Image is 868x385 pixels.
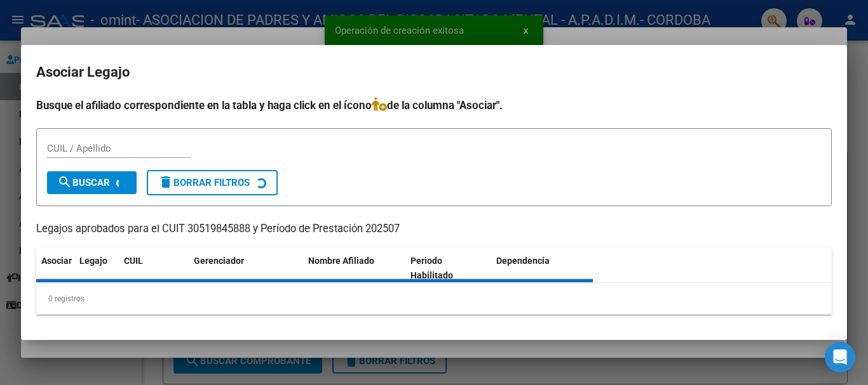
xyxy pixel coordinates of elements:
mat-icon: search [57,174,72,190]
datatable-header-cell: CUIL [119,247,189,289]
p: Legajos aprobados para el CUIT 30519845888 y Período de Prestación 202507 [36,221,832,237]
button: Borrar Filtros [147,170,278,195]
button: Buscar [47,171,137,194]
datatable-header-cell: Legajo [74,247,119,289]
span: CUIL [124,256,143,266]
span: Buscar [57,177,110,188]
h2: Asociar Legajo [36,60,832,84]
mat-icon: delete [158,174,173,190]
span: Gerenciador [194,256,244,266]
span: Legajo [79,256,107,266]
datatable-header-cell: Gerenciador [189,247,303,289]
datatable-header-cell: Periodo Habilitado [405,247,491,289]
span: Periodo Habilitado [410,256,453,280]
span: Dependencia [496,256,550,266]
div: Open Intercom Messenger [825,342,855,372]
span: Nombre Afiliado [308,256,374,266]
span: Asociar [41,256,72,266]
datatable-header-cell: Asociar [36,247,74,289]
datatable-header-cell: Nombre Afiliado [303,247,405,289]
h4: Busque el afiliado correspondiente en la tabla y haga click en el ícono de la columna "Asociar". [36,97,832,114]
datatable-header-cell: Dependencia [491,247,593,289]
div: 0 registros [36,283,832,315]
span: Borrar Filtros [158,177,250,188]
